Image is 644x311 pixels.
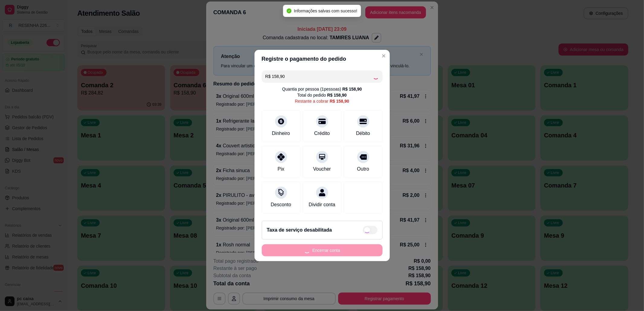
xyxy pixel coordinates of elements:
[295,98,349,104] div: Restante a cobrar
[313,165,331,173] div: Voucher
[330,98,349,104] div: R$ 158,90
[309,201,335,208] div: Dividir conta
[282,86,362,92] div: Quantia por pessoa ( 1 pessoas)
[357,165,369,173] div: Outro
[265,70,373,82] input: Ex.: hambúrguer de cordeiro
[255,50,390,68] header: Registre o pagamento do pedido
[356,130,370,137] div: Débito
[342,86,362,92] div: R$ 158,90
[373,73,379,79] div: Loading
[314,130,330,137] div: Crédito
[272,130,290,137] div: Dinheiro
[379,51,389,61] button: Close
[287,8,291,13] span: check-circle
[267,226,332,234] h2: Taxa de serviço desabilitada
[271,201,291,208] div: Desconto
[294,8,357,13] span: Informações salvas com sucesso!
[297,92,347,98] div: Total do pedido
[277,165,284,173] div: Pix
[327,92,347,98] div: R$ 158,90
